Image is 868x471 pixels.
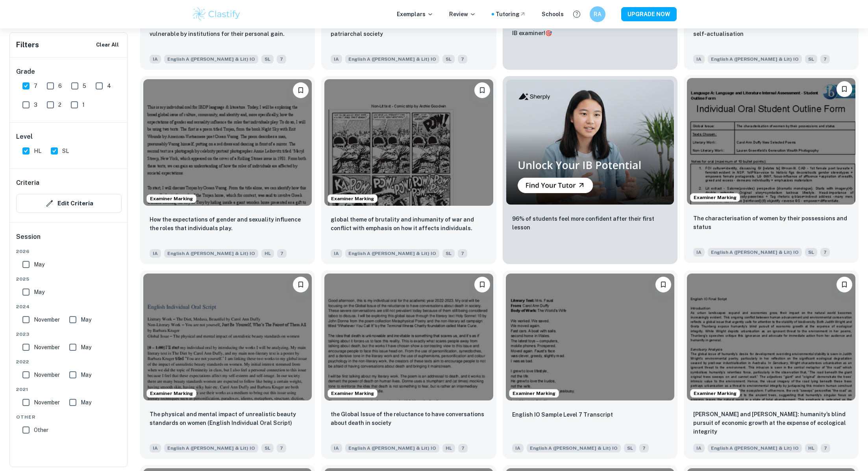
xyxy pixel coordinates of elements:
span: IA [150,444,161,452]
span: IA [150,55,161,63]
a: Schools [542,10,564,19]
span: 2023 [16,331,122,338]
p: Want full marks on your IA ? Get expert feedback from an IB examiner! [512,20,668,37]
span: English A ([PERSON_NAME] & Lit) IO [164,55,258,63]
button: Bookmark [474,82,490,98]
span: HL [34,147,41,155]
span: IA [693,55,705,63]
a: Examiner MarkingBookmarkThe characterisation of women by their possessions and statusIAEnglish A ... [684,76,859,264]
p: Judith Wright and Greta Thunberg: humanity’s blind pursuit of economic growth at the expense of e... [693,410,849,436]
span: 7 [277,444,286,452]
span: 7 [458,249,467,258]
p: global theme of brutality and inhumanity of war and conflict with emphasis on how it affects indi... [331,215,487,233]
span: 2021 [16,386,122,393]
span: Other [34,426,48,434]
img: English A (Lang & Lit) IO IA example thumbnail: Judith Wright and Greta Thunberg: humani [687,274,855,400]
button: Bookmark [837,81,852,97]
span: 7 [458,55,467,63]
button: RA [590,6,605,22]
button: Bookmark [837,277,852,292]
a: Examiner MarkingBookmarkJudith Wright and Greta Thunberg: humanity’s blind pursuit of economic gr... [684,270,859,458]
span: November [34,315,60,324]
a: Thumbnail96% of students feel more confident after their first lesson [503,76,677,264]
button: Bookmark [655,277,671,292]
span: 7 [821,444,830,452]
span: HL [442,444,455,452]
span: SL [805,248,817,257]
span: 3 [34,101,37,109]
span: English A ([PERSON_NAME] & Lit) IO [345,249,439,258]
span: 2 [58,101,61,109]
img: English A (Lang & Lit) IO IA example thumbnail: English IO Sample Level 7 Transcript [506,274,674,400]
span: November [34,370,60,379]
span: SL [261,55,274,63]
span: 7 [277,249,287,258]
span: Other [16,413,122,421]
span: English A ([PERSON_NAME] & Lit) IO [527,444,621,452]
span: IA [331,444,342,452]
p: Women's ability to defy stereotypical gender roles in a patriarchal society [331,21,487,38]
a: Examiner MarkingBookmarkThe physical and mental impact of unrealistic beauty standards on women (... [140,270,315,458]
span: May [34,288,44,296]
span: 7 [820,55,830,63]
p: The physical and mental impact of unrealistic beauty standards on women (English Individual Oral ... [150,410,305,427]
p: The characterisation of women by their possessions and status [693,214,849,231]
span: IA [512,444,524,452]
span: SL [442,249,455,258]
img: Thumbnail [506,79,674,205]
span: SL [261,444,274,452]
span: SL [62,147,69,155]
span: English A ([PERSON_NAME] & Lit) IO [164,249,258,258]
p: English IO Sample Level 7 Transcript [512,410,613,419]
button: UPGRADE NOW [621,7,677,21]
span: 5 [83,82,86,90]
span: IA [331,55,342,63]
span: May [34,260,44,269]
h6: Criteria [16,178,39,188]
a: Examiner MarkingBookmarkHow the expectations of gender and sexuality influence the roles that ind... [140,76,315,264]
span: 4 [107,82,111,90]
button: Help and Feedback [570,7,583,21]
button: Bookmark [293,82,309,98]
span: SL [805,55,817,63]
span: Examiner Marking [147,195,196,202]
span: 7 [34,82,37,90]
span: IA [693,444,705,452]
span: English A ([PERSON_NAME] & Lit) IO [708,444,802,452]
span: May [81,398,91,407]
span: IA [331,249,342,258]
span: HL [805,444,818,452]
span: 1 [82,101,85,109]
span: May [81,343,91,352]
a: Examiner MarkingBookmarkEnglish IO Sample Level 7 TranscriptIAEnglish A ([PERSON_NAME] & Lit) IOSL7 [503,270,677,458]
img: Clastify logo [192,6,242,22]
img: English A (Lang & Lit) IO IA example thumbnail: How the expectations of gender and sexua [143,79,312,206]
a: Tutoring [496,10,526,19]
p: the Global Issue of the reluctance to have conversations about death in society [331,410,487,427]
span: November [34,343,60,352]
button: Bookmark [474,277,490,292]
p: Exemplars [397,10,433,19]
span: English A ([PERSON_NAME] & Lit) IO [164,444,258,452]
span: IA [693,248,705,257]
button: Edit Criteria [16,194,122,213]
span: 7 [639,444,649,452]
span: SL [442,55,455,63]
span: Examiner Marking [147,390,196,397]
span: 6 [58,82,62,90]
span: IA [150,249,161,258]
span: Examiner Marking [328,390,377,397]
span: English A ([PERSON_NAME] & Lit) IO [708,248,802,257]
h6: Grade [16,67,122,76]
a: Examiner MarkingBookmarkglobal theme of brutality and inhumanity of war and conflict with emphasi... [321,76,496,264]
p: How the expectations of gender and sexuality influence the roles that individuals play. [150,215,305,233]
span: SL [624,444,636,452]
span: 7 [820,248,830,257]
span: 2024 [16,303,122,310]
span: 2022 [16,358,122,365]
img: English A (Lang & Lit) IO IA example thumbnail: The physical and mental impact of unreal [143,274,312,400]
span: May [81,315,91,324]
button: Bookmark [293,277,309,292]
